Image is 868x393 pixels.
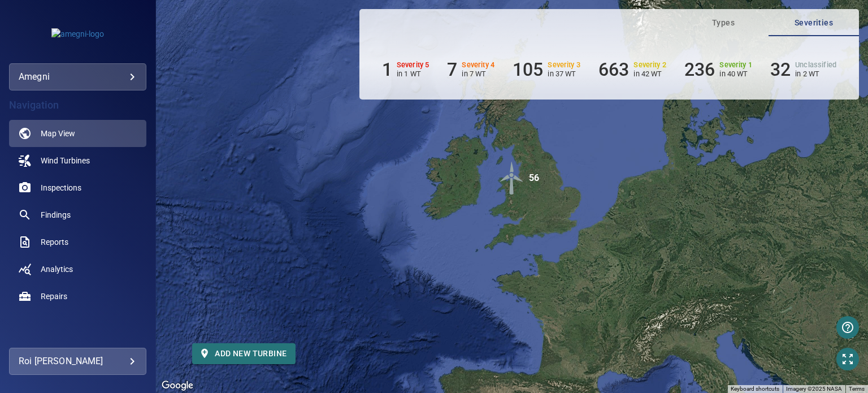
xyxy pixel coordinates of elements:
[19,352,137,370] div: Roi [PERSON_NAME]
[849,386,865,392] a: Terms
[684,59,752,80] li: Severity 1
[9,283,146,310] a: repairs noActive
[41,128,75,139] span: Map View
[548,70,580,78] p: in 37 WT
[41,236,68,248] span: Reports
[159,378,196,393] img: Google
[41,155,90,166] span: Wind Turbines
[462,70,494,78] p: in 7 WT
[201,347,287,361] span: Add new turbine
[513,59,543,80] h6: 105
[382,59,392,80] h6: 1
[548,61,580,69] h6: Severity 3
[447,59,457,80] h6: 7
[529,161,539,195] div: 56
[775,16,852,30] span: Severities
[633,61,666,69] h6: Severity 2
[795,70,836,78] p: in 2 WT
[9,100,146,111] h4: Navigation
[41,291,67,302] span: Repairs
[495,161,529,195] img: windFarmIconUnclassified.svg
[447,59,494,80] li: Severity 4
[598,59,629,80] h6: 663
[9,174,146,201] a: inspections noActive
[41,264,73,275] span: Analytics
[513,59,580,80] li: Severity 3
[41,182,81,193] span: Inspections
[159,378,196,393] a: Open this area in Google Maps (opens a new window)
[719,70,752,78] p: in 40 WT
[598,59,666,80] li: Severity 2
[397,70,429,78] p: in 1 WT
[495,161,529,197] gmp-advanced-marker: 56
[192,343,296,364] button: Add new turbine
[633,70,666,78] p: in 42 WT
[719,61,752,69] h6: Severity 1
[731,385,779,393] button: Keyboard shortcuts
[51,28,104,40] img: amegni-logo
[462,61,494,69] h6: Severity 4
[9,201,146,228] a: findings noActive
[770,59,836,80] li: Severity Unclassified
[684,59,715,80] h6: 236
[685,16,762,30] span: Types
[19,68,137,86] div: amegni
[382,59,429,80] li: Severity 5
[397,61,429,69] h6: Severity 5
[9,228,146,256] a: reports noActive
[9,120,146,147] a: map active
[770,59,791,80] h6: 32
[795,61,836,69] h6: Unclassified
[9,147,146,174] a: windturbines noActive
[9,256,146,283] a: analytics noActive
[786,386,842,392] span: Imagery ©2025 NASA
[41,209,71,221] span: Findings
[9,63,146,90] div: amegni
